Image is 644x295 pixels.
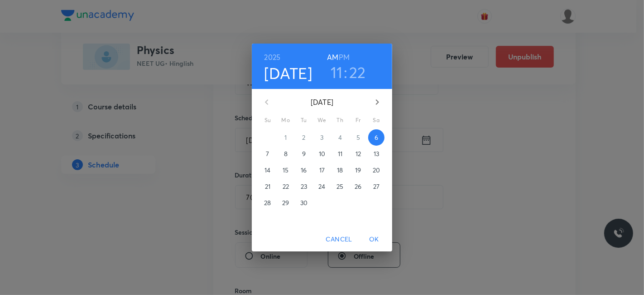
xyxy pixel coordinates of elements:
span: Fr [350,116,366,125]
p: 26 [355,182,361,191]
p: 28 [264,198,271,207]
p: 13 [374,149,379,158]
button: PM [339,51,350,64]
button: 11 [331,63,343,82]
button: 17 [314,162,330,178]
button: 23 [296,178,312,195]
p: 29 [282,198,289,207]
button: 10 [314,146,330,162]
span: Th [332,116,348,125]
span: OK [363,234,385,245]
button: 12 [350,146,366,162]
span: We [314,116,330,125]
span: Sa [368,116,384,125]
button: 16 [296,162,312,178]
p: 19 [355,166,361,175]
p: 14 [264,166,270,175]
p: 17 [319,166,325,175]
p: 18 [337,166,343,175]
button: 22 [349,63,366,82]
span: Su [260,116,276,125]
p: 25 [336,182,343,191]
button: 20 [368,162,384,178]
p: 9 [302,149,306,158]
button: 21 [260,178,276,195]
button: 26 [350,178,366,195]
button: 29 [278,195,294,211]
p: 20 [373,166,380,175]
button: 13 [368,146,384,162]
p: 7 [266,149,269,158]
p: 23 [301,182,307,191]
p: 6 [375,133,378,142]
button: 19 [350,162,366,178]
button: [DATE] [264,64,312,83]
button: 28 [260,195,276,211]
p: 10 [319,149,325,158]
p: 15 [283,166,288,175]
span: Cancel [326,234,352,245]
p: 21 [265,182,270,191]
button: OK [360,231,389,248]
span: Mo [278,116,294,125]
button: 8 [278,146,294,162]
button: AM [327,51,338,64]
p: 12 [356,149,361,158]
span: Tu [296,116,312,125]
button: 24 [314,178,330,195]
p: 16 [301,166,307,175]
button: 22 [278,178,294,195]
button: 18 [332,162,348,178]
button: 27 [368,178,384,195]
p: 11 [338,149,342,158]
button: 25 [332,178,348,195]
p: 27 [373,182,380,191]
p: 24 [318,182,325,191]
button: 30 [296,195,312,211]
button: 11 [332,146,348,162]
p: 30 [300,198,308,207]
button: Cancel [322,231,356,248]
p: [DATE] [278,97,366,108]
p: 8 [284,149,288,158]
button: 6 [368,129,384,146]
button: 9 [296,146,312,162]
h3: : [344,63,347,82]
button: 7 [260,146,276,162]
button: 14 [260,162,276,178]
button: 15 [278,162,294,178]
p: 22 [283,182,289,191]
button: 2025 [264,51,281,64]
